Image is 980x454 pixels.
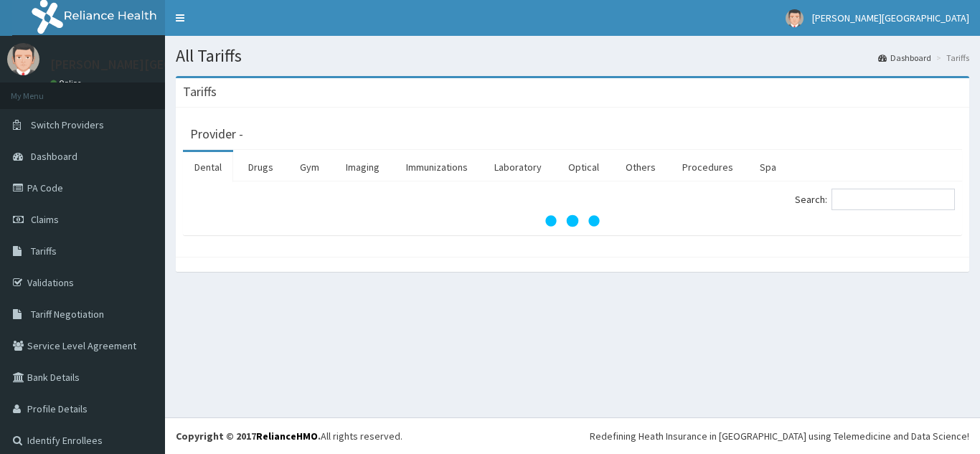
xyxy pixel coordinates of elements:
[50,78,85,88] a: Online
[50,58,263,71] p: [PERSON_NAME][GEOGRAPHIC_DATA]
[31,245,57,257] span: Tariffs
[31,213,59,226] span: Claims
[176,430,321,443] strong: Copyright © 2017 .
[483,152,553,182] a: Laboratory
[7,43,39,75] img: User Image
[165,417,980,454] footer: All rights reserved.
[878,52,931,64] a: Dashboard
[288,152,331,182] a: Gym
[31,150,77,163] span: Dashboard
[31,308,104,321] span: Tariff Negotiation
[395,152,479,182] a: Immunizations
[256,430,318,443] a: RelianceHMO
[190,128,243,141] h3: Provider -
[812,11,969,24] span: [PERSON_NAME][GEOGRAPHIC_DATA]
[748,152,788,182] a: Spa
[237,152,285,182] a: Drugs
[31,118,104,131] span: Switch Providers
[557,152,611,182] a: Optical
[831,189,955,210] input: Search:
[176,47,969,65] h1: All Tariffs
[795,189,955,210] label: Search:
[933,52,969,64] li: Tariffs
[334,152,391,182] a: Imaging
[544,192,601,250] svg: audio-loading
[183,85,217,98] h3: Tariffs
[671,152,745,182] a: Procedures
[786,9,804,27] img: User Image
[614,152,667,182] a: Others
[183,152,233,182] a: Dental
[590,429,969,443] div: Redefining Heath Insurance in [GEOGRAPHIC_DATA] using Telemedicine and Data Science!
